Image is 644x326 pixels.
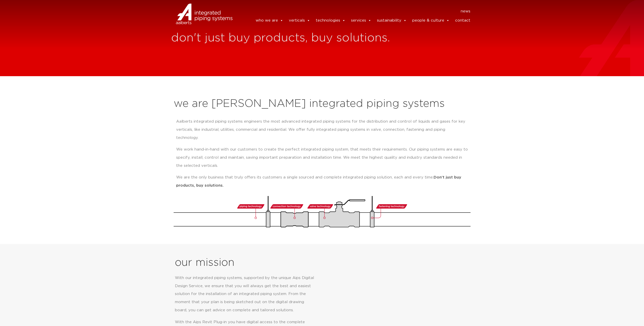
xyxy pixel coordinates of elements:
nav: Menu [240,7,471,15]
p: Aalberts integrated piping systems engineers the most advanced integrated piping systems for the ... [176,118,468,142]
a: who we are [256,15,283,26]
a: people & culture [412,15,450,26]
p: With our integrated piping systems, supported by the unique Aips Digital Design Service, we ensur... [175,274,316,315]
a: verticals [289,15,310,26]
a: contact [455,15,470,26]
p: We work hand-in-hand with our customers to create the perfect integrated piping system, that meet... [176,145,468,170]
a: services [351,15,371,26]
p: We are the only business that truly offers its customers a single sourced and complete integrated... [176,173,468,190]
h2: we are [PERSON_NAME] integrated piping systems [174,98,471,110]
h2: our mission [175,257,324,269]
a: news [461,7,470,15]
a: technologies [316,15,345,26]
a: sustainability [377,15,407,26]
